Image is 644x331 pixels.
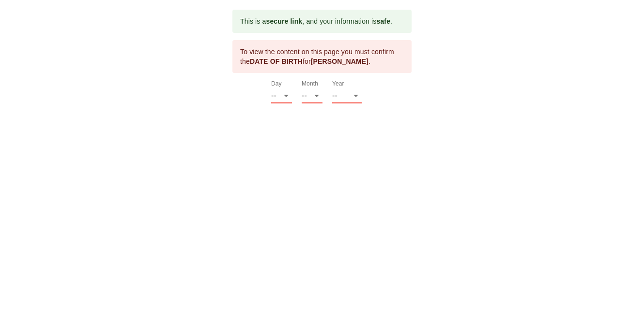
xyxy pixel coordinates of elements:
label: Month [302,81,318,87]
b: secure link [266,17,302,25]
div: This is a , and your information is . [240,13,392,30]
b: [PERSON_NAME] [311,58,368,65]
label: Day [271,81,282,87]
div: To view the content on this page you must confirm the for . [240,43,404,70]
b: DATE OF BIRTH [250,58,303,65]
label: Year [332,81,344,87]
b: safe [376,17,390,25]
